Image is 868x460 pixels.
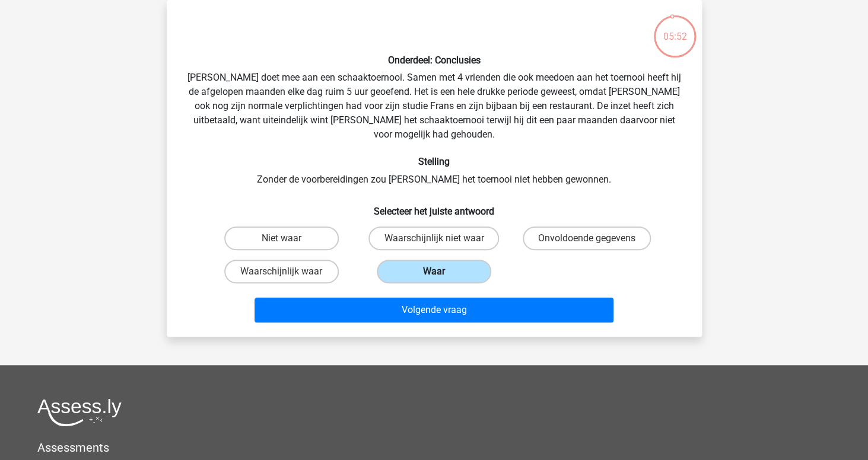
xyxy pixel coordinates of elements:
h5: Assessments [37,440,831,455]
div: [PERSON_NAME] doet mee aan een schaaktoernooi. Samen met 4 vrienden die ook meedoen aan het toern... [171,9,697,327]
img: Assessly logo [37,398,122,426]
label: Waar [377,260,491,283]
label: Waarschijnlijk waar [224,260,339,283]
h6: Onderdeel: Conclusies [186,55,683,66]
div: 05:52 [653,14,697,44]
label: Niet waar [224,226,339,250]
label: Onvoldoende gegevens [523,226,651,250]
label: Waarschijnlijk niet waar [368,226,499,250]
h6: Stelling [186,156,683,167]
button: Volgende vraag [255,298,613,322]
h6: Selecteer het juiste antwoord [186,196,683,217]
